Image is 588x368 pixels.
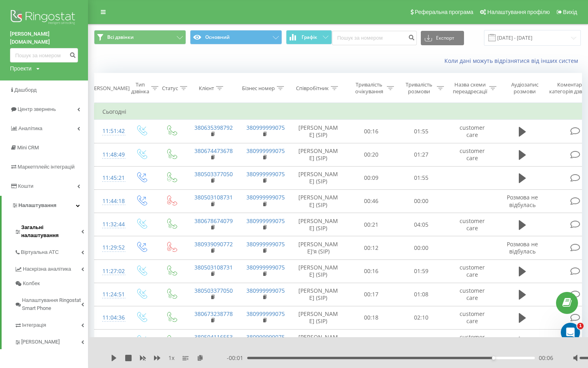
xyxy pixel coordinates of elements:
a: 380999999075 [246,193,285,201]
td: [PERSON_NAME] (SIP) [290,189,346,213]
div: Тривалість розмови [403,81,435,95]
td: customer care [446,259,498,283]
span: - 00:01 [227,354,247,362]
button: Графік [286,30,332,44]
div: [PERSON_NAME] [89,85,130,92]
span: Реферальна програма [415,9,474,15]
span: Інтеграція [22,321,46,329]
span: Розмова не відбулась [507,193,538,208]
a: 380999999075 [246,240,285,248]
a: 380999999075 [246,147,285,155]
div: 11:24:51 [102,287,118,302]
div: Назва схеми переадресації [453,81,487,95]
td: 01:59 [396,259,446,283]
div: 11:51:42 [102,123,118,139]
div: 11:32:44 [102,217,118,232]
button: Експорт [421,31,464,45]
span: Наскрізна аналітика [23,265,71,273]
td: [PERSON_NAME] (SIP) [290,330,346,353]
td: customer care [446,283,498,306]
div: Статус [162,85,178,92]
td: 01:59 [396,330,446,353]
td: 01:27 [396,143,446,166]
a: Налаштування [2,196,88,215]
td: [PERSON_NAME]'я (SIP) [290,236,346,259]
div: Тривалість очікування [353,81,385,95]
a: 380999999075 [246,124,285,131]
td: 00:17 [346,283,396,306]
a: 380999999075 [246,310,285,318]
a: [PERSON_NAME] [14,332,88,349]
td: 00:21 [346,213,396,236]
div: 11:45:21 [102,170,118,186]
span: Віртуальна АТС [21,248,59,256]
a: Загальні налаштування [14,218,88,243]
td: 00:12 [346,236,396,259]
span: [PERSON_NAME] [21,338,60,346]
a: 380504116553 [194,333,233,341]
td: [PERSON_NAME] (SIP) [290,143,346,166]
a: 380939090772 [194,240,233,248]
a: 380635398792 [194,124,233,131]
td: [PERSON_NAME] (SIP) [290,283,346,306]
a: [PERSON_NAME][DOMAIN_NAME] [10,30,78,46]
td: customer care [446,143,498,166]
a: 380678674079 [194,217,233,225]
span: Аналiтика [18,125,42,131]
td: [PERSON_NAME] (SIP) [290,306,346,329]
span: Центр звернень [18,106,56,112]
span: Загальні налаштування [21,223,81,239]
a: Інтеграція [14,316,88,332]
td: customer care [446,330,498,353]
div: Бізнес номер [242,85,275,92]
td: customer care [446,213,498,236]
div: Клієнт [199,85,214,92]
span: Налаштування [18,202,56,208]
td: 00:00 [396,189,446,213]
span: Вихід [563,9,577,15]
button: Основний [190,30,282,44]
td: 00:09 [346,166,396,189]
span: Графік [302,34,317,40]
span: Mini CRM [17,145,39,151]
a: Наскрізна аналітика [14,259,88,276]
td: customer care [446,306,498,329]
input: Пошук за номером [10,48,78,62]
td: 00:16 [346,120,396,143]
div: 11:44:18 [102,193,118,209]
div: Аудіозапис розмови [505,81,544,95]
div: 11:00:19 [102,333,118,349]
span: Колбек [23,280,40,288]
a: 380503108731 [194,263,233,271]
td: 00:18 [346,306,396,329]
td: 00:20 [346,330,396,353]
div: 11:29:52 [102,240,118,255]
a: Колбек [14,276,88,291]
span: Налаштування профілю [487,9,550,15]
td: 00:16 [346,259,396,283]
div: Accessibility label [492,356,495,360]
span: 1 x [168,354,174,362]
span: Всі дзвінки [107,34,134,40]
a: Коли дані можуть відрізнятися вiд інших систем [444,57,582,64]
div: Проекти [10,64,32,72]
span: Розмова не відбулась [507,240,538,255]
span: 00:06 [539,354,553,362]
td: 00:46 [346,189,396,213]
span: Налаштування Ringostat Smart Phone [22,296,81,312]
div: Співробітник [296,85,329,92]
a: 380503377050 [194,287,233,294]
a: Віртуальна АТС [14,243,88,259]
td: 00:20 [346,143,396,166]
a: 380999999075 [246,287,285,294]
a: 380999999075 [246,263,285,271]
span: Маркетплейс інтеграцій [18,164,75,170]
td: [PERSON_NAME] (SIP) [290,259,346,283]
span: Кошти [18,183,33,189]
a: Налаштування Ringostat Smart Phone [14,291,88,316]
div: 11:27:02 [102,263,118,279]
td: [PERSON_NAME] (SIP) [290,213,346,236]
td: 04:05 [396,213,446,236]
a: 380999999075 [246,333,285,341]
td: [PERSON_NAME] (SIP) [290,120,346,143]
